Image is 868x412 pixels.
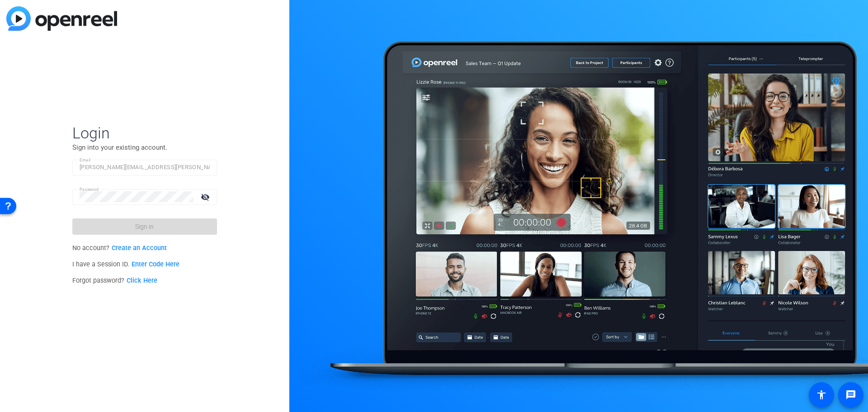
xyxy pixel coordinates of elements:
a: Enter Code Here [132,260,179,268]
img: blue-gradient.svg [6,6,117,31]
span: Forgot password? [72,277,157,284]
mat-label: Password [80,187,99,192]
p: Sign into your existing account. [72,142,217,152]
a: Click Here [127,277,157,284]
mat-icon: message [845,389,856,400]
a: Create an Account [112,244,167,252]
span: No account? [72,244,167,252]
span: I have a Session ID. [72,260,179,268]
mat-icon: visibility_off [195,190,217,204]
mat-label: Email [80,157,91,162]
span: Login [72,123,217,142]
input: Enter Email Address [80,162,210,173]
mat-icon: accessibility [816,389,827,400]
